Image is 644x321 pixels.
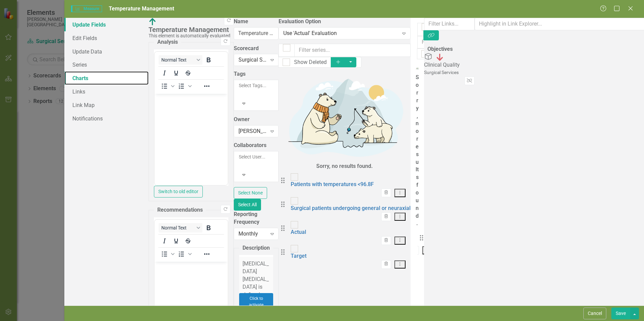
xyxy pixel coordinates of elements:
[159,249,175,259] div: Bullet list
[234,27,279,40] input: Measure Name
[294,59,327,66] div: Show Deleted
[161,57,194,63] span: Normal Text
[71,5,102,12] span: Measure
[316,163,373,170] div: Sorry, no results found.
[234,18,279,26] label: Name
[436,53,444,61] img: Below Plan
[159,55,202,65] button: Block Normal Text
[203,223,214,233] button: Bold
[201,249,213,259] button: Reveal or hide additional toolbar items
[416,67,419,70] img: No results found
[234,211,279,226] label: Reporting Frequency
[234,116,279,123] label: Owner
[424,61,460,69] div: Clinical Quality
[416,74,419,227] div: Sorry, no results found.
[203,55,214,65] button: Bold
[149,18,157,26] img: Above Target
[417,36,468,48] input: Filter Charts...
[238,56,267,64] div: Surgical Services
[239,153,273,160] div: Select User...
[64,45,149,58] a: Update Data
[170,68,182,78] button: Underline
[109,5,174,12] span: Temperature Management
[154,38,181,46] legend: Analysis
[149,33,230,38] div: This element is automatically evaluated
[283,29,398,37] div: Use 'Actual' Evaluation
[159,68,170,78] button: Italic
[239,82,273,89] div: Select Tags...
[583,308,606,319] button: Cancel
[64,31,149,45] a: Edit Fields
[154,186,203,198] button: Switch to old editor
[176,81,193,91] div: Numbered list
[611,308,630,319] button: Save
[176,249,193,259] div: Numbered list
[64,58,149,71] a: Series
[64,85,149,98] a: Links
[64,71,149,85] a: Charts
[279,73,411,160] img: No results found
[291,253,307,259] a: Target
[279,18,411,26] label: Evaluation Option
[182,68,194,78] button: Strikethrough
[182,236,194,246] button: Strikethrough
[161,225,194,230] span: Normal Text
[64,18,149,31] a: Update Fields
[64,98,149,112] a: Link Map
[239,293,273,316] button: Click to activate HTML editor
[239,244,273,252] legend: Description
[234,199,261,211] button: Select All
[170,236,182,246] button: Underline
[159,223,202,233] button: Block Normal Text
[294,44,411,57] input: Filter series...
[238,230,267,238] div: Monthly
[291,181,374,187] a: Patients with temperatures <96.8F
[234,70,279,78] label: Tags
[154,206,206,214] legend: Recommendations
[424,45,456,53] legend: Objectives
[64,112,149,125] a: Notifications
[201,81,213,91] button: Reveal or hide additional toolbar items
[238,128,267,135] div: [PERSON_NAME] (Surgical Services)
[234,45,279,52] label: Scorecard
[291,229,306,235] a: Actual
[234,187,267,199] button: Select None
[159,236,170,246] button: Italic
[424,70,459,75] small: Surgical Services
[291,205,411,211] a: Surgical patients undergoing general or neuraxial
[424,18,475,30] input: Filter Links...
[159,81,175,91] div: Bullet list
[149,26,230,33] div: Temperature Management
[155,94,228,185] iframe: Rich Text Area
[234,142,279,149] label: Collaborators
